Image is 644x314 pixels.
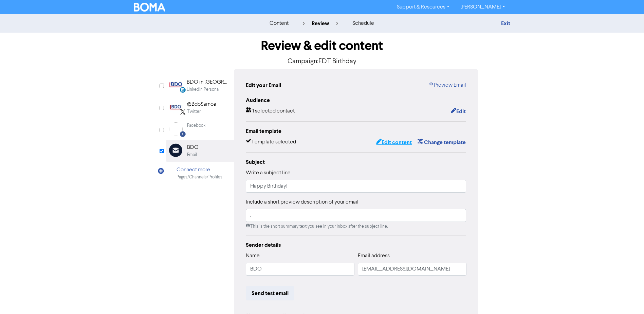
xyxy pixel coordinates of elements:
button: Edit content [376,138,412,147]
p: Campaign: FDT Birthday [166,56,478,67]
div: LinkedinPersonal BDO in [GEOGRAPHIC_DATA]LinkedIn Personal [166,74,234,97]
h1: Review & edit content [166,38,478,54]
img: LinkedinPersonal [169,78,182,92]
label: Include a short preview description of your email [246,198,358,206]
div: schedule [352,19,374,28]
div: Audience [246,96,466,104]
div: Email template [246,127,466,135]
div: Email [187,152,197,158]
button: Change template [417,138,466,147]
img: Facebook [169,122,183,136]
img: BOMA Logo [134,3,166,12]
div: BDO [187,143,199,152]
button: Edit [450,107,466,116]
div: review [303,19,338,28]
div: Connect morePages/Channels/Profiles [166,162,234,184]
a: Exit [501,20,510,27]
div: Template selected [246,138,296,147]
label: Email address [358,252,390,260]
div: Pages/Channels/Profiles [177,174,222,180]
div: Edit your Email [246,81,281,89]
img: Twitter [169,100,183,114]
div: content [270,19,289,28]
div: Twitter@BdoSamoaTwitter [166,97,234,119]
label: Name [246,252,260,260]
div: 1 selected contact [246,107,295,116]
div: BDOEmail [166,140,234,162]
label: Write a subject line [246,169,291,177]
iframe: Chat Widget [559,241,644,314]
a: [PERSON_NAME] [455,2,510,13]
div: This is the short summary text you see in your inbox after the subject line. [246,223,466,230]
div: @BdoSamoa [187,100,216,108]
button: Send test email [246,286,294,300]
a: Support & Resources [391,2,455,13]
div: LinkedIn Personal [187,86,220,93]
div: Connect more [177,166,222,174]
div: Twitter [187,108,201,115]
div: Sender details [246,241,466,249]
div: BDO in [GEOGRAPHIC_DATA] [187,78,230,86]
div: Subject [246,158,466,166]
a: Preview Email [428,81,466,89]
div: Facebook [187,122,205,129]
div: Facebook Facebook [166,119,234,140]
